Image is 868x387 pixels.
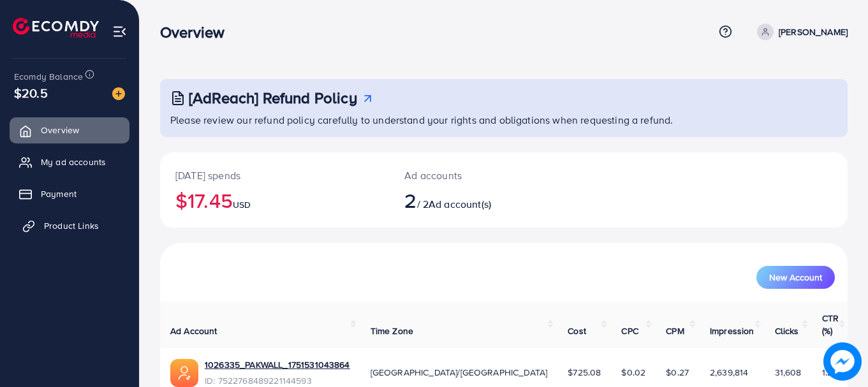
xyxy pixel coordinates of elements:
[170,325,217,337] span: Ad Account
[10,117,129,143] a: Overview
[822,366,832,379] span: 1.2
[371,325,413,337] span: Time Zone
[404,188,546,212] h2: / 2
[371,366,548,379] span: [GEOGRAPHIC_DATA]/[GEOGRAPHIC_DATA]
[568,325,586,337] span: Cost
[189,89,357,107] h3: [AdReach] Refund Policy
[10,181,129,207] a: Payment
[44,219,99,232] span: Product Links
[756,266,835,289] button: New Account
[41,156,106,168] span: My ad accounts
[205,358,350,371] a: 1026335_PAKWALL_1751531043864
[112,87,125,100] img: image
[10,149,129,175] a: My ad accounts
[175,188,374,212] h2: $17.45
[112,24,127,39] img: menu
[205,374,350,387] span: ID: 7522768489221144593
[233,198,251,211] span: USD
[170,359,198,387] img: ic-ads-acc.e4c84228.svg
[404,186,416,215] span: 2
[822,312,839,337] span: CTR (%)
[175,168,374,183] p: [DATE] spends
[710,325,754,337] span: Impression
[160,23,235,41] h3: Overview
[825,344,860,379] img: image
[769,273,822,282] span: New Account
[14,84,48,102] span: $20.5
[779,24,848,40] p: [PERSON_NAME]
[568,366,601,379] span: $725.08
[41,124,79,136] span: Overview
[13,18,99,38] img: logo
[666,325,684,337] span: CPM
[170,112,840,128] p: Please review our refund policy carefully to understand your rights and obligations when requesti...
[752,24,848,40] a: [PERSON_NAME]
[404,168,546,183] p: Ad accounts
[41,187,77,200] span: Payment
[429,197,491,211] span: Ad account(s)
[710,366,748,379] span: 2,639,814
[775,325,799,337] span: Clicks
[14,70,83,83] span: Ecomdy Balance
[666,366,689,379] span: $0.27
[775,366,802,379] span: 31,608
[621,325,638,337] span: CPC
[621,366,645,379] span: $0.02
[10,213,129,238] a: Product Links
